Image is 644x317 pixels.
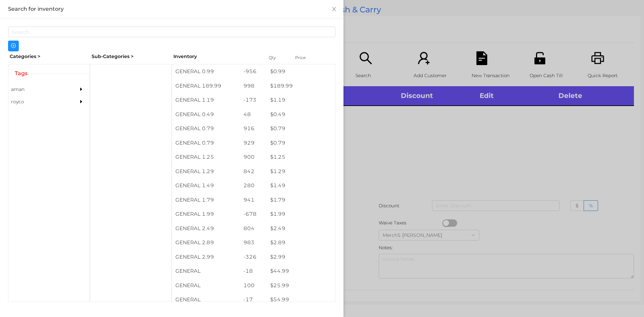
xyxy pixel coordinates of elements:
[240,150,267,164] div: 900
[240,235,267,250] div: 983
[267,164,335,179] div: $ 1.29
[267,178,335,193] div: $ 1.49
[267,93,335,107] div: $ 1.19
[172,178,240,193] div: GENERAL 1.49
[267,193,335,207] div: $ 1.79
[240,121,267,136] div: 916
[267,264,335,278] div: $ 44.99
[267,293,335,307] div: $ 54.99
[172,93,240,107] div: GENERAL 1.19
[267,221,335,236] div: $ 2.49
[172,278,240,293] div: GENERAL
[240,164,267,179] div: 842
[172,293,240,307] div: GENERAL
[331,6,337,12] i: icon: close
[267,121,335,136] div: $ 0.79
[293,53,320,62] div: Price
[267,136,335,150] div: $ 0.79
[240,221,267,236] div: 804
[267,235,335,250] div: $ 2.89
[8,27,335,37] input: Search...
[240,178,267,193] div: 280
[267,250,335,264] div: $ 2.99
[172,250,240,264] div: GENERAL 2.99
[173,53,260,60] div: Inventory
[267,107,335,122] div: $ 0.49
[240,250,267,264] div: -326
[172,193,240,207] div: GENERAL 1.79
[172,121,240,136] div: GENERAL 0.79
[172,207,240,221] div: GENERAL 1.99
[8,83,69,96] div: aman
[172,107,240,122] div: GENERAL 0.49
[267,150,335,164] div: $ 1.25
[240,107,267,122] div: 48
[240,278,267,293] div: 100
[8,5,335,13] div: Search for inventory
[240,93,267,107] div: -173
[172,164,240,179] div: GENERAL 1.29
[240,264,267,278] div: -18
[267,278,335,293] div: $ 25.99
[172,150,240,164] div: GENERAL 1.25
[240,136,267,150] div: 929
[267,79,335,93] div: $ 189.99
[267,64,335,79] div: $ 0.99
[240,79,267,93] div: 998
[240,193,267,207] div: 941
[172,221,240,236] div: GENERAL 2.49
[240,207,267,221] div: -678
[267,207,335,221] div: $ 1.99
[240,293,267,307] div: -17
[172,64,240,79] div: GENERAL 0.99
[79,87,84,92] i: icon: caret-right
[172,79,240,93] div: GENERAL 189.99
[172,136,240,150] div: GENERAL 0.79
[90,51,172,62] div: Sub-Categories >
[240,64,267,79] div: -956
[267,53,287,62] div: Qty
[11,69,31,77] span: Tags
[79,99,84,104] i: icon: caret-right
[172,264,240,278] div: GENERAL
[172,235,240,250] div: GENERAL 2.89
[8,41,19,51] button: icon: plus-circle
[8,51,90,62] div: Categories >
[8,96,69,108] div: royco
